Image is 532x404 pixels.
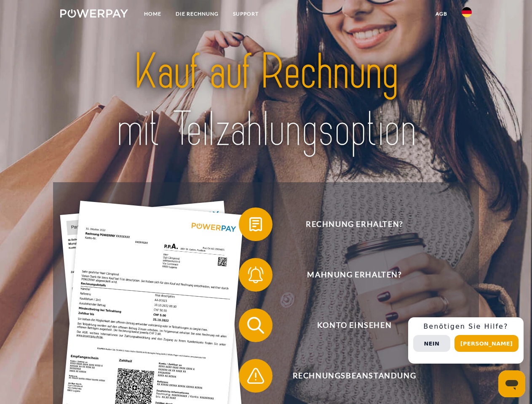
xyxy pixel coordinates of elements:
span: Konto einsehen [251,308,457,342]
img: title-powerpay_de.svg [80,40,452,161]
a: DIE RECHNUNG [168,6,226,21]
iframe: Schaltfläche zum Öffnen des Messaging-Fensters [498,370,525,397]
button: Rechnung erhalten? [239,207,458,241]
button: Konto einsehen [239,308,458,342]
span: Rechnung erhalten? [251,207,457,241]
button: Mahnung erhalten? [239,258,458,292]
div: Schnellhilfe [408,317,524,364]
span: Rechnungsbeanstandung [251,359,457,393]
img: qb_warning.svg [245,365,266,386]
button: Rechnungsbeanstandung [239,359,458,393]
a: Home [137,6,168,21]
img: qb_bell.svg [245,264,266,285]
h3: Benötigen Sie Hilfe? [413,322,519,331]
span: Mahnung erhalten? [251,258,457,292]
img: de [462,7,472,17]
img: qb_search.svg [245,315,266,336]
img: qb_bill.svg [245,214,266,235]
button: [PERSON_NAME] [454,335,519,352]
img: logo-powerpay-white.svg [60,9,128,18]
a: agb [428,6,454,21]
button: Nein [413,335,450,352]
a: SUPPORT [226,6,266,21]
